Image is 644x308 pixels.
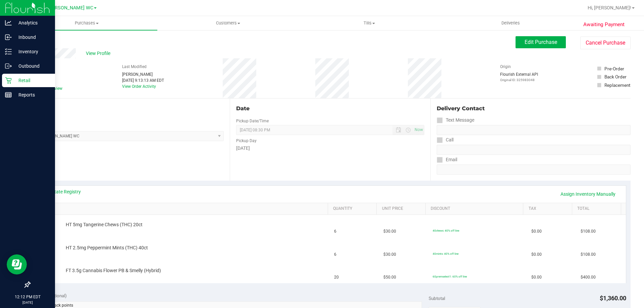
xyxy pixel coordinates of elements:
[500,71,538,82] div: Flourish External API
[41,188,81,195] a: View State Registry
[382,206,423,211] a: Unit Price
[334,228,336,235] span: 6
[12,33,52,41] p: Inbound
[236,145,424,152] div: [DATE]
[299,16,440,30] a: Tills
[383,228,396,235] span: $30.00
[66,222,143,228] span: HT 5mg Tangerine Chews (THC) 20ct
[437,105,631,113] div: Delivery Contact
[492,20,529,26] span: Deliveries
[531,274,542,281] span: $0.00
[500,77,538,82] p: Original ID: 325983048
[600,295,626,302] span: $1,360.00
[122,77,164,83] div: [DATE] 9:13:13 AM EDT
[556,188,620,200] a: Assign Inventory Manually
[516,36,566,48] button: Edit Purchase
[236,138,257,144] label: Pickup Day
[12,91,52,99] p: Reports
[581,274,596,281] span: $400.00
[433,229,459,232] span: 40chews: 40% off line
[3,300,52,305] p: [DATE]
[5,48,12,55] inline-svg: Inventory
[604,65,624,72] div: Pre-Order
[122,71,164,77] div: [PERSON_NAME]
[383,251,396,258] span: $30.00
[333,206,374,211] a: Quantity
[66,245,148,251] span: HT 2.5mg Peppermint Mints (THC) 40ct
[122,64,147,70] label: Last Modified
[157,16,299,30] a: Customers
[16,20,157,26] span: Purchases
[437,125,631,135] input: Format: (999) 999-9999
[5,77,12,84] inline-svg: Retail
[531,228,542,235] span: $0.00
[437,115,474,125] label: Text Message
[236,118,269,124] label: Pickup Date/Time
[604,82,630,88] div: Replacement
[334,251,336,258] span: 6
[3,294,52,300] p: 12:12 PM EDT
[531,251,542,258] span: $0.00
[431,206,521,211] a: Discount
[40,5,93,11] span: St. [PERSON_NAME] WC
[158,20,298,26] span: Customers
[40,206,325,211] a: SKU
[30,105,224,113] div: Location
[529,206,570,211] a: Tax
[588,5,631,10] span: Hi, [PERSON_NAME]!
[583,21,625,28] span: Awaiting Payment
[12,48,52,56] p: Inventory
[604,73,627,80] div: Back Order
[577,206,618,211] a: Total
[236,105,424,113] div: Date
[437,145,631,155] input: Format: (999) 999-9999
[581,251,596,258] span: $108.00
[440,16,581,30] a: Deliveries
[581,228,596,235] span: $108.00
[7,254,27,274] iframe: Resource center
[429,296,445,301] span: Subtotal
[437,155,457,165] label: Email
[334,274,339,281] span: 20
[433,252,459,255] span: 40mints: 40% off line
[5,91,12,98] inline-svg: Reports
[86,50,113,57] span: View Profile
[66,267,161,274] span: FT 3.5g Cannabis Flower PB & Smelly (Hybrid)
[122,84,156,89] a: View Order Activity
[12,62,52,70] p: Outbound
[437,135,453,145] label: Call
[525,39,557,45] span: Edit Purchase
[5,63,12,69] inline-svg: Outbound
[299,20,439,26] span: Tills
[500,64,511,70] label: Origin
[383,274,396,281] span: $50.00
[433,275,467,278] span: 60premselect1: 60% off line
[12,19,52,27] p: Analytics
[16,16,157,30] a: Purchases
[12,76,52,84] p: Retail
[5,19,12,26] inline-svg: Analytics
[580,37,631,49] button: Cancel Purchase
[5,34,12,41] inline-svg: Inbound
